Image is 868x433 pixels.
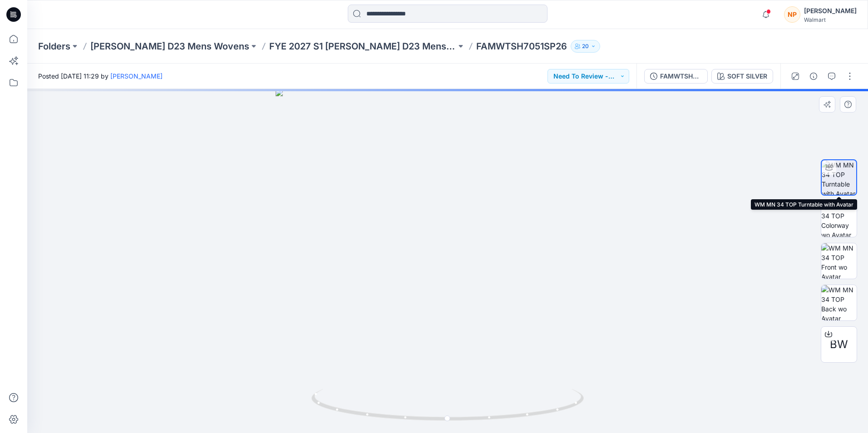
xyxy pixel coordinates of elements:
[804,5,857,16] div: [PERSON_NAME]
[660,71,702,81] div: FAMWTSH7051SP26
[269,40,456,53] a: FYE 2027 S1 [PERSON_NAME] D23 Mens Wovens
[711,69,773,84] button: SOFT SILVER
[38,40,70,53] a: Folders
[38,71,163,81] span: Posted [DATE] 11:29 by
[821,285,857,320] img: WM MN 34 TOP Back wo Avatar
[90,40,249,53] a: [PERSON_NAME] D23 Mens Wovens
[644,69,708,84] button: FAMWTSH7051SP26
[821,243,857,279] img: WM MN 34 TOP Front wo Avatar
[110,72,163,80] a: [PERSON_NAME]
[727,71,767,81] div: SOFT SILVER
[784,6,800,23] div: NP
[821,202,857,237] img: WM MN 34 TOP Colorway wo Avatar
[822,160,856,195] img: WM MN 34 TOP Turntable with Avatar
[571,40,600,53] button: 20
[804,16,857,23] div: Walmart
[582,41,589,51] p: 20
[476,40,567,53] p: FAMWTSH7051SP26
[830,336,848,353] span: BW
[806,69,821,84] button: Details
